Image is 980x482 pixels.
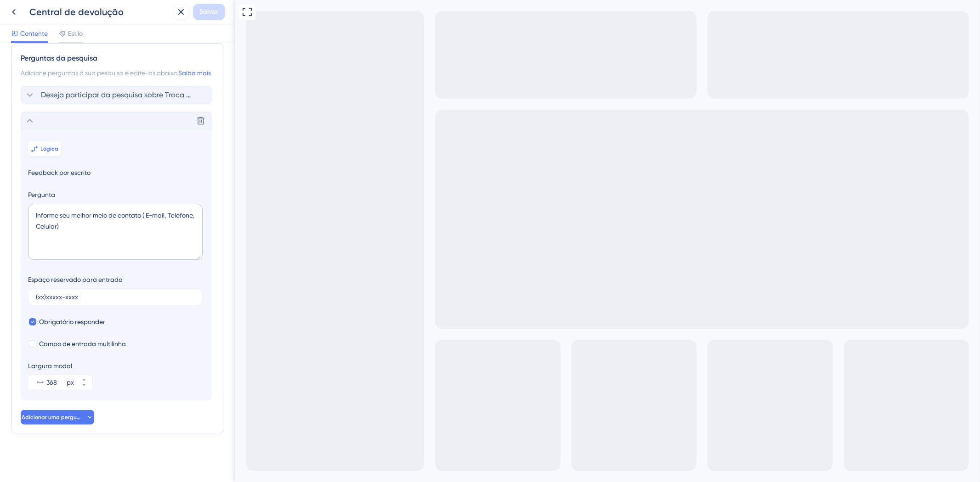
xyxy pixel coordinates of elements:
font: Salvar [200,8,219,16]
button: Submit survey [72,70,97,80]
div: Fechar pesquisa [151,7,162,18]
button: px [76,375,92,382]
input: (xx)xxxxx-xxxx [44,53,125,63]
font: Estilo [68,30,83,37]
font: Espaço reservado para entrada [28,276,123,283]
font: Campo de entrada multilinha [39,340,126,347]
font: Perguntas da pesquisa [21,54,97,62]
font: Deseja participar da pesquisa sobre Troca de mercadorias/Devolução? [41,90,283,99]
font: Feedback por escrito [28,169,91,176]
font: Central de devolução [29,6,124,17]
button: Salvar [193,4,225,20]
a: Saiba mais [178,69,211,77]
font: Contente [20,30,48,37]
button: Adicionar uma pergunta [21,410,94,425]
textarea: Informe seu melhor meio de contato ( E-mail, Telefone, Celular) [28,204,203,260]
button: Lógica [28,141,61,156]
font: Pergunta [28,191,55,198]
div: Informe seu melhor meio de contato ( E-mail, Telefone, Celular) [11,24,162,46]
div: Go to Question 1 [7,7,18,18]
button: px [76,382,92,390]
font: Adicionar uma pergunta [22,414,86,420]
font: Obrigatório responder [39,318,105,325]
font: Largura modal [28,362,72,370]
input: Digite um espaço reservado [36,294,195,300]
font: Adicione perguntas à sua pesquisa e edite-as abaixo. [21,69,178,77]
input: px [46,377,65,388]
span: Question 2 / 2 [79,7,91,18]
font: Lógica [41,146,59,152]
font: px [67,379,74,386]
